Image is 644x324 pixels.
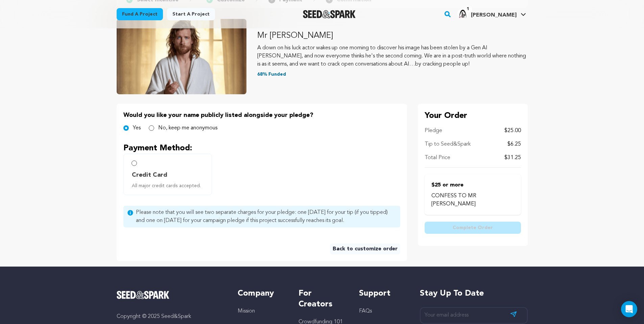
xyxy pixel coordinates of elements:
span: Please note that you will see two separate charges for your pledge: one [DATE] for your tip (if y... [136,208,396,225]
span: [PERSON_NAME] [471,13,517,18]
img: Seed&Spark Logo [117,291,170,299]
label: Yes [133,124,141,132]
div: Vondell J B.'s Profile [457,8,517,19]
div: Open Intercom Messenger [621,301,637,317]
span: Vondell J B.'s Profile [456,7,527,21]
span: Credit Card [132,170,167,180]
a: Back to customize order [330,244,400,254]
p: $31.25 [504,154,521,162]
p: A down on his luck actor wakes up one morning to discover his image has been stolen by a Gen AI [... [257,44,528,68]
p: Would you like your name publicly listed alongside your pledge? [123,110,400,120]
img: Seed&Spark Logo Dark Mode [303,10,356,18]
span: 1 [464,6,472,13]
h5: Support [359,288,406,299]
span: All major credit cards accepted. [132,182,206,189]
img: Mr Jesus image [117,19,246,94]
p: $25 or more [431,181,514,189]
h5: For Creators [299,288,345,310]
label: No, keep me anonymous [158,124,217,132]
input: Your email address [420,307,528,324]
p: Total Price [425,154,450,162]
p: Your Order [425,110,521,121]
a: Fund a project [117,8,163,20]
a: Mission [238,308,255,314]
p: 68% Funded [257,71,528,78]
img: Untitled%20design%20%281%29.png [457,8,468,19]
p: Payment Method: [123,143,400,154]
p: Tip to Seed&Spark [425,140,471,148]
span: Complete Order [453,224,493,231]
h5: Company [238,288,285,299]
a: Seed&Spark Homepage [117,291,224,299]
p: Mr [PERSON_NAME] [257,30,528,41]
button: Complete Order [425,222,521,234]
p: Copyright © 2025 Seed&Spark [117,313,224,321]
p: $25.00 [504,127,521,135]
a: FAQs [359,308,372,314]
p: CONFESS TO MR [PERSON_NAME] [431,192,514,208]
a: Start a project [167,8,215,20]
p: Pledge [425,127,442,135]
a: Vondell J B.'s Profile [456,7,527,19]
h5: Stay up to date [420,288,528,299]
p: $6.25 [507,140,521,148]
a: Seed&Spark Homepage [303,10,356,18]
